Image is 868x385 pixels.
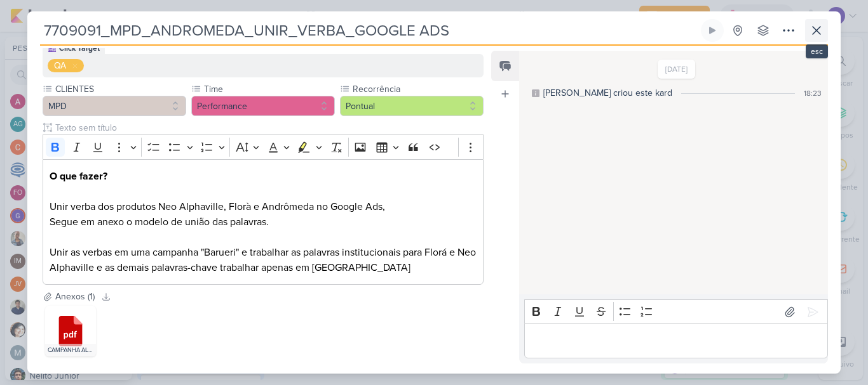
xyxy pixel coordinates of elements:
label: Time [203,82,335,96]
strong: O que fazer? [50,170,107,183]
div: Anexos (1) [55,290,95,303]
div: Editor editing area: main [43,159,484,285]
div: CAMPANHA ALPHAVILLE - MPD (1) (1).pdf [45,344,96,356]
div: Editor toolbar [524,299,828,324]
label: Recorrência [351,82,484,96]
div: esc [806,44,828,58]
div: Ligar relógio [707,25,717,36]
p: Segue em anexo o modelo de união das palavras. [50,214,477,230]
button: Performance [191,96,335,116]
button: Pontual [340,96,484,116]
div: Click Target [59,42,100,54]
div: [PERSON_NAME] criou este kard [543,86,672,100]
div: Editor editing area: main [524,323,828,358]
button: MPD [43,96,186,116]
input: Kard Sem Título [40,19,698,42]
div: 18:23 [804,88,822,99]
label: CLIENTES [54,82,186,96]
div: QA [54,59,66,72]
div: Editor toolbar [43,134,484,159]
p: Unir verba dos produtos Neo Alphaville, Florà e Andrômeda no Google Ads, [50,199,477,214]
p: Unir as verbas em uma campanha "Barueri" e trabalhar as palavras institucionais para Florá e Neo ... [50,245,477,275]
input: Texto sem título [53,121,484,134]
